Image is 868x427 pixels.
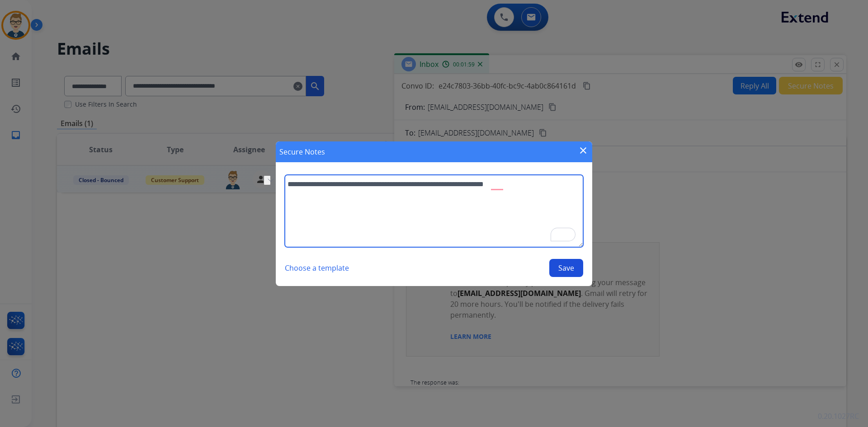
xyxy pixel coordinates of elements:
[285,175,583,247] textarea: To enrich screen reader interactions, please activate Accessibility in Grammarly extension settings
[279,146,325,157] h1: Secure Notes
[578,145,589,156] mat-icon: close
[549,259,583,277] button: Save
[818,411,859,422] p: 0.20.1027RC
[285,259,349,277] button: Choose a template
